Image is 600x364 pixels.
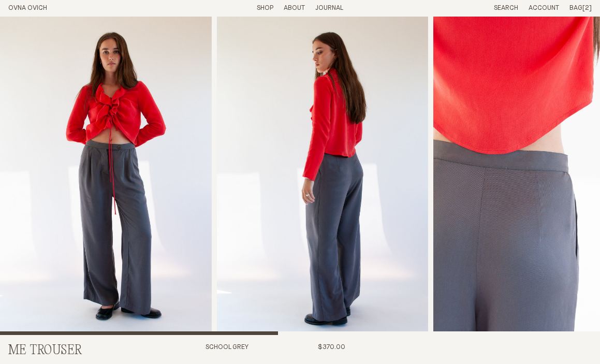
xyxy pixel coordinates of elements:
div: 2 / 6 [217,17,429,335]
a: Journal [315,5,343,11]
a: Account [529,5,559,11]
a: Shop [257,5,273,11]
img: Me Trouser [217,17,429,335]
h2: Me Trouser [8,343,148,358]
span: $370.00 [318,344,345,351]
a: Search [494,5,518,11]
a: Home [8,5,47,11]
summary: About [284,4,305,13]
span: Bag [569,5,582,11]
span: [2] [582,5,592,11]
